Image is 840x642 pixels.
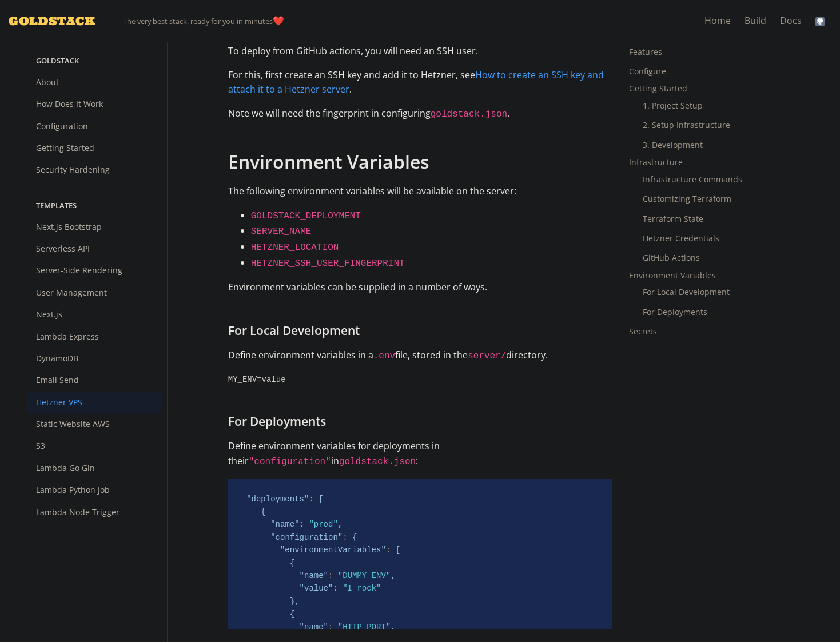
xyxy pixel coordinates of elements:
[629,96,744,115] a: 1. Project Setup
[629,229,756,248] a: Hetzner Credentials
[123,16,273,26] small: The very best stack, ready for you in minutes
[228,149,429,174] a: Environment Variables
[27,392,162,413] a: Hetzner VPS
[228,413,326,429] a: For Deployments
[27,159,162,181] a: Security Hardening
[27,369,162,391] a: Email Send
[228,44,612,59] p: To deploy from GitHub actions, you will need an SSH user.
[27,435,162,457] a: S3
[629,135,744,155] a: 3. Development
[249,457,331,467] code: "configuration"
[27,93,162,115] a: How Does It Work
[815,17,825,26] img: svg%3e
[228,348,612,364] p: Define environment variables in a file, stored in the directory.
[294,597,299,606] span: ,
[290,597,294,606] span: }
[300,520,304,529] span: :
[431,109,507,119] code: goldstack.json
[27,137,162,159] a: Getting Started
[27,348,162,369] a: DynamoDB
[338,571,391,580] span: "DUMMY_ENV"
[629,322,759,341] a: Secrets
[27,260,162,281] a: Server-Side Rendering
[629,189,756,209] a: Customizing Terraform
[228,322,360,338] a: For Local Development
[629,270,716,281] a: Environment Variables
[629,170,756,189] a: Infrastructure Commands
[280,545,386,555] span: "environmentVariables"
[27,326,162,348] a: Lambda Express
[629,42,759,62] a: Features
[228,184,612,199] p: The following environment variables will be available on the server:
[228,106,612,122] p: Note we will need the fingerprint in configuring .
[27,479,162,501] a: Lambda Python Job
[629,157,683,168] a: Infrastructure
[629,209,756,229] a: Terraform State
[27,457,162,479] a: Lambda Go Gin
[338,623,391,632] span: "HTTP_PORT"
[300,623,328,632] span: "name"
[27,413,162,435] a: Static Website AWS
[228,68,612,97] p: For this, first create an SSH key and add it to Hetzner, see .
[309,495,313,504] span: :
[339,457,416,467] code: goldstack.json
[290,559,294,568] span: {
[333,584,337,593] span: :
[228,439,612,469] p: Define environment variables for deployments in their in :
[290,609,294,619] span: {
[9,9,86,33] a: Goldstack Logo
[328,623,333,632] span: :
[27,304,162,325] a: Next.js
[396,545,400,555] span: [
[629,62,759,81] a: Configure
[300,571,328,580] span: "name"
[352,533,357,542] span: {
[629,115,744,135] a: 2. Setup Infrastructure
[27,71,162,93] a: About
[251,242,339,253] code: HETZNER_LOCATION
[228,375,286,384] code: MY_ENV=value
[373,351,395,361] code: .env
[391,623,395,632] span: ,
[27,282,162,304] a: User Management
[328,571,333,580] span: :
[300,584,333,593] span: "value"
[270,533,343,542] span: "configuration"
[251,211,361,221] code: GOLDSTACK_DEPLOYMENT
[343,533,347,542] span: :
[629,248,756,268] a: GitHub Actions
[27,55,162,67] span: Goldstack
[309,520,337,529] span: "prod"
[27,238,162,260] a: Serverless API
[468,351,506,361] code: server/
[251,258,405,269] code: HETZNER_SSH_USER_FINGERPRINT
[123,9,284,33] span: ️❤️
[27,216,162,238] a: Next.js Bootstrap
[27,115,162,137] a: Configuration
[629,282,743,302] a: For Local Development
[251,226,312,237] code: SERVER_NAME
[228,280,612,295] p: Environment variables can be supplied in a number of ways.
[629,83,687,94] a: Getting Started
[246,495,309,504] span: "deployments"
[261,507,265,516] span: {
[27,501,162,523] a: Lambda Node Trigger
[27,200,162,212] span: Templates
[629,302,743,322] a: For Deployments
[338,520,343,529] span: ,
[319,495,323,504] span: [
[386,545,391,555] span: :
[391,571,395,580] span: ,
[343,584,381,593] span: "I rock"
[270,520,299,529] span: "name"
